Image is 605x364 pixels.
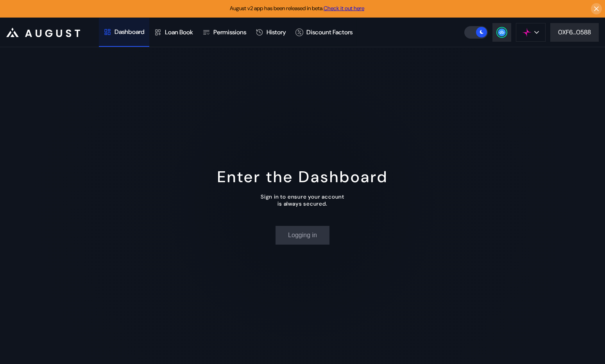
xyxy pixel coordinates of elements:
[115,28,145,36] div: Dashboard
[99,18,149,47] a: Dashboard
[558,28,591,36] div: 0XF6...0588
[198,18,251,47] a: Permissions
[523,28,531,37] img: chain logo
[230,5,364,12] span: August v2 app has been released in beta.
[516,23,546,42] button: chain logo
[291,18,357,47] a: Discount Factors
[324,5,364,12] a: Check it out here
[213,28,246,36] div: Permissions
[550,23,599,42] button: 0XF6...0588
[149,18,198,47] a: Loan Book
[165,28,193,36] div: Loan Book
[276,226,329,245] button: Logging in
[251,18,291,47] a: History
[217,167,388,187] div: Enter the Dashboard
[261,193,344,207] div: Sign in to ensure your account is always secured.
[306,28,353,36] div: Discount Factors
[267,28,286,36] div: History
